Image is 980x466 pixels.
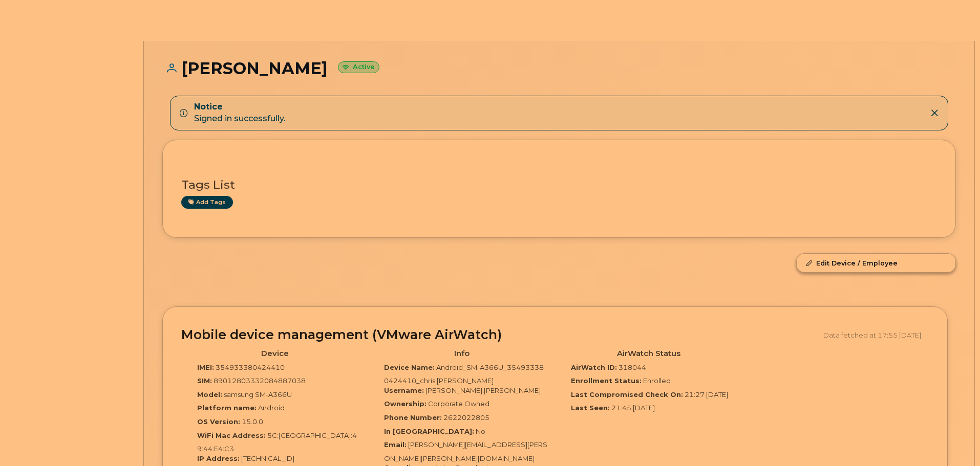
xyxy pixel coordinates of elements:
[476,427,485,435] span: No
[197,431,357,453] span: 5C:[GEOGRAPHIC_DATA]:49:44:E4:C3
[643,376,671,385] span: Enrolled
[162,59,956,77] h1: [PERSON_NAME]
[181,196,233,209] a: Add tags
[384,363,435,372] label: Device Name:
[216,363,285,371] span: 354933380424410
[197,390,222,400] label: Model:
[384,386,424,395] label: Username:
[685,390,728,398] span: 21:27 [DATE]
[823,325,929,345] div: Data fetched at 17:55 [DATE]
[194,101,285,113] strong: Notice
[384,440,547,462] span: [PERSON_NAME][EMAIL_ADDRESS][PERSON_NAME][PERSON_NAME][DOMAIN_NAME]
[338,61,379,73] small: Active
[197,403,257,413] label: Platform name:
[189,349,360,358] h4: Device
[384,413,442,423] label: Phone Number:
[797,254,955,272] a: Edit Device / Employee
[563,349,734,358] h4: AirWatch Status
[197,431,266,440] label: WiFi Mac Address:
[258,404,285,412] span: Android
[571,376,642,386] label: Enrollment Status:
[571,363,617,372] label: AirWatch ID:
[242,417,263,426] span: 15.0.0
[376,349,547,358] h4: Info
[384,399,427,409] label: Ownership:
[181,328,816,342] h2: Mobile device management (VMware AirWatch)
[428,400,489,408] span: Corporate Owned
[611,404,655,412] span: 21:45 [DATE]
[197,363,214,372] label: IMEI:
[384,427,474,436] label: In [GEOGRAPHIC_DATA]:
[197,454,240,463] label: IP Address:
[384,440,407,450] label: Email:
[571,390,683,400] label: Last Compromised Check On:
[619,363,646,371] span: 318044
[571,403,610,413] label: Last Seen:
[197,417,240,427] label: OS Version:
[181,179,937,191] h3: Tags List
[224,390,292,398] span: samsung SM-A366U
[443,413,489,421] span: 2622022805
[194,101,285,125] div: Signed in successfully.
[197,376,212,386] label: SIM:
[425,386,541,394] span: [PERSON_NAME].[PERSON_NAME]
[241,454,294,462] span: [TECHNICAL_ID]
[214,376,306,385] span: 89012803332084887038
[384,363,544,385] span: Android_SM-A366U_354933380424410_chris.[PERSON_NAME]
